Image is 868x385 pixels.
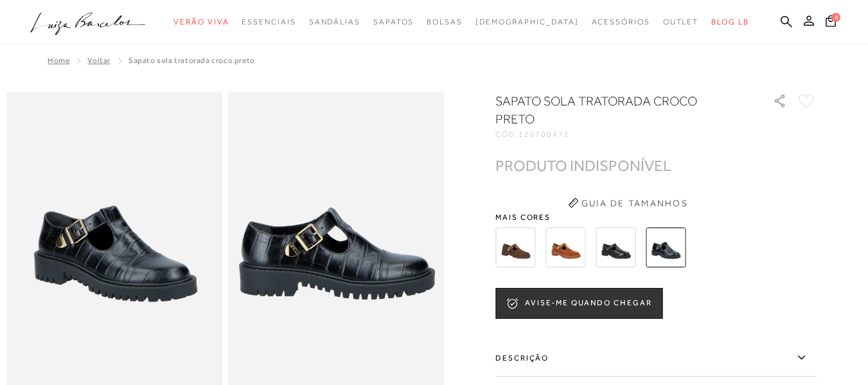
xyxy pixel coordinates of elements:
a: Voltar [87,56,111,65]
button: Guia de Tamanhos [563,193,692,213]
h1: SAPATO SOLA TRATORADA CROCO PRETO [495,92,736,128]
a: categoryNavScreenReaderText [663,10,699,34]
span: Verão Viva [173,17,229,26]
button: AVISE-ME QUANDO CHEGAR [495,288,662,319]
span: Bolsas [427,17,463,26]
span: Outlet [663,17,699,26]
span: Acessórios [592,17,650,26]
a: categoryNavScreenReaderText [592,10,650,34]
span: 4 [831,13,840,22]
span: BLOG LB [711,17,748,26]
div: PRODUTO INDISPONÍVEL [495,159,671,172]
img: MOCASSIM TRATORADO EM CAMURÇA CAFÉ COM FIVELA LATERAL [495,228,535,267]
a: categoryNavScreenReaderText [427,10,463,34]
img: MOCASSIM TRATORADO EM CAMURÇA CARAMELO COM FIVELA LATERAL [545,228,585,267]
img: MOCASSIM TRATORADO EM COURO PRETO COM FIVELA LATERAL [596,228,635,267]
span: [DEMOGRAPHIC_DATA] [475,17,579,26]
a: categoryNavScreenReaderText [309,10,360,34]
label: Descrição [495,339,817,377]
img: SAPATO SOLA TRATORADA CROCO PRETO [646,228,686,267]
span: Sapatos [373,17,414,26]
span: SAPATO SOLA TRATORADA CROCO PRETO [128,56,255,65]
a: BLOG LB [711,10,748,34]
a: Home [48,56,69,65]
a: noSubCategoriesText [475,10,579,34]
div: CÓD: [495,130,752,138]
a: categoryNavScreenReaderText [173,10,229,34]
button: 4 [822,14,840,31]
span: Essenciais [242,17,296,26]
span: Mais cores [495,213,817,221]
a: categoryNavScreenReaderText [373,10,414,34]
a: categoryNavScreenReaderText [242,10,296,34]
span: 126700471 [518,130,570,139]
span: Sandálias [309,17,360,26]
